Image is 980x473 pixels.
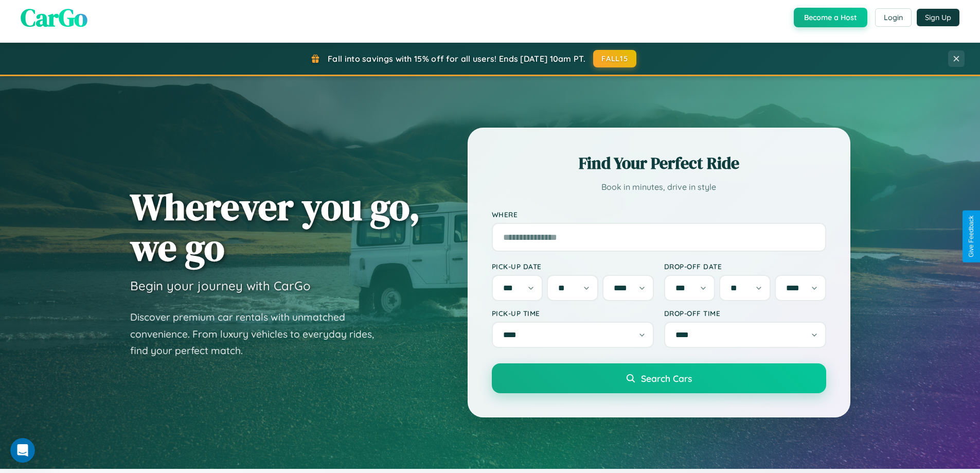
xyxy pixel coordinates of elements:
div: Give Feedback [968,216,975,257]
button: Search Cars [492,363,826,393]
label: Pick-up Time [492,309,654,318]
button: Become a Host [794,8,867,27]
h1: Wherever you go, we go [130,186,420,268]
span: CarGo [21,1,87,34]
h3: Begin your journey with CarGo [130,278,311,293]
label: Drop-off Time [664,309,826,318]
p: Book in minutes, drive in style [492,180,826,195]
button: FALL15 [593,50,636,67]
label: Drop-off Date [664,262,826,271]
h2: Find Your Perfect Ride [492,152,826,174]
label: Where [492,210,826,219]
button: Sign Up [917,9,959,26]
p: Discover premium car rentals with unmatched convenience. From luxury vehicles to everyday rides, ... [130,309,387,359]
span: Search Cars [641,373,692,384]
span: Fall into savings with 15% off for all users! Ends [DATE] 10am PT. [328,54,585,64]
iframe: Intercom live chat [10,438,35,463]
button: Login [875,8,912,27]
label: Pick-up Date [492,262,654,271]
